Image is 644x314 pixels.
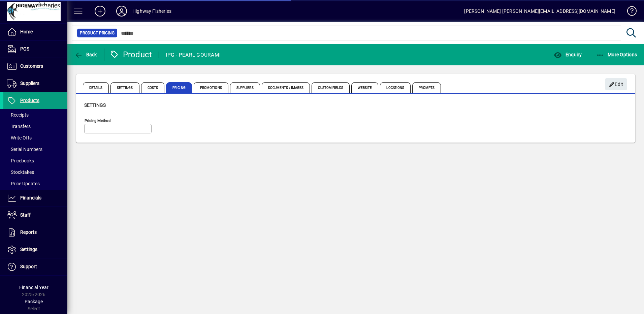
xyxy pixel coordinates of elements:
[20,29,33,34] span: Home
[380,82,411,93] span: Locations
[20,195,41,200] span: Financials
[594,49,639,61] button: More Options
[3,24,67,40] a: Home
[85,118,111,123] mat-label: Pricing method
[89,5,111,17] button: Add
[141,82,165,93] span: Costs
[132,6,171,17] div: Highway Fisheries
[7,112,29,118] span: Receipts
[111,5,132,17] button: Profile
[3,224,67,241] a: Reports
[3,241,67,258] a: Settings
[73,49,99,61] button: Back
[554,52,582,57] span: Enquiry
[3,178,67,189] a: Price Updates
[20,98,39,103] span: Products
[622,1,636,23] a: Knowledge Base
[109,49,152,60] div: Product
[20,63,43,69] span: Customers
[3,155,67,166] a: Pricebooks
[7,124,31,129] span: Transfers
[166,82,192,93] span: Pricing
[20,229,37,235] span: Reports
[3,166,67,178] a: Stocktakes
[312,82,349,93] span: Custom Fields
[605,78,627,90] button: Edit
[3,132,67,144] a: Write Offs
[609,79,623,90] span: Edit
[83,82,109,93] span: Details
[3,58,67,75] a: Customers
[412,82,441,93] span: Prompts
[20,247,37,252] span: Settings
[7,158,34,163] span: Pricebooks
[20,264,37,269] span: Support
[110,82,139,93] span: Settings
[20,81,39,86] span: Suppliers
[3,75,67,92] a: Suppliers
[351,82,379,93] span: Website
[20,212,31,218] span: Staff
[230,82,260,93] span: Suppliers
[3,41,67,58] a: POS
[67,49,104,61] app-page-header-button: Back
[74,52,97,57] span: Back
[464,6,615,17] div: [PERSON_NAME] [PERSON_NAME][EMAIL_ADDRESS][DOMAIN_NAME]
[80,30,115,36] span: Product Pricing
[20,46,29,52] span: POS
[3,258,67,275] a: Support
[25,299,43,304] span: Package
[3,190,67,207] a: Financials
[194,82,228,93] span: Promotions
[552,49,583,61] button: Enquiry
[3,109,67,121] a: Receipts
[7,181,40,186] span: Price Updates
[84,102,106,108] span: Settings
[166,50,221,60] div: IPG - PEARL GOURAMI
[7,169,34,175] span: Stocktakes
[596,52,637,57] span: More Options
[262,82,310,93] span: Documents / Images
[3,207,67,224] a: Staff
[7,135,32,140] span: Write Offs
[3,121,67,132] a: Transfers
[3,144,67,155] a: Serial Numbers
[7,147,42,152] span: Serial Numbers
[19,285,49,290] span: Financial Year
